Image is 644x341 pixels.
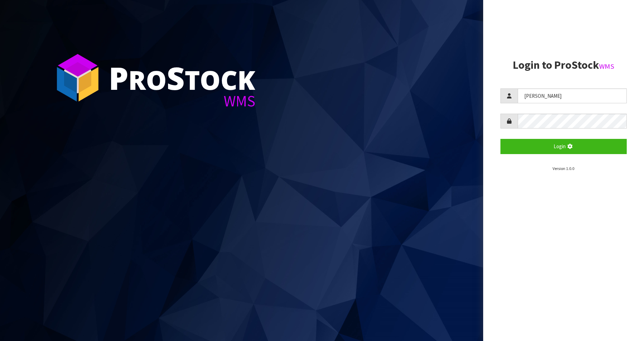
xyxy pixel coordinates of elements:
[109,93,255,109] div: WMS
[167,57,185,99] span: S
[500,59,627,71] h2: Login to ProStock
[553,166,574,171] small: Version 1.0.0
[518,88,627,103] input: Username
[52,52,104,104] img: ProStock Cube
[109,62,255,93] div: ro tock
[500,139,627,154] button: Login
[109,57,128,99] span: P
[599,62,614,71] small: WMS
